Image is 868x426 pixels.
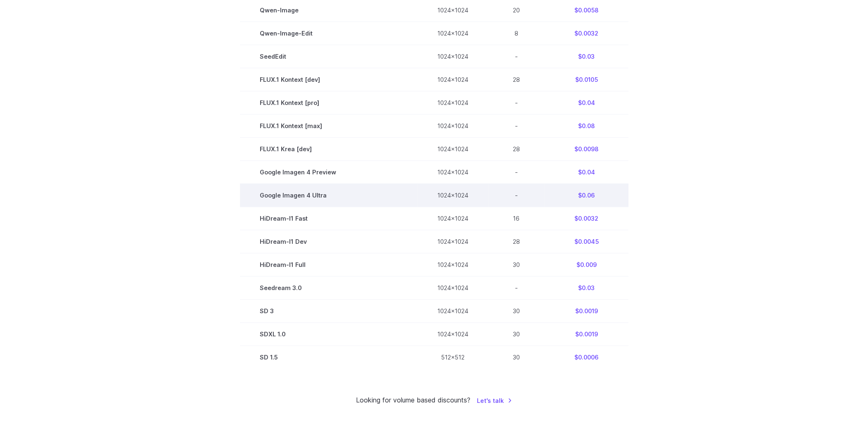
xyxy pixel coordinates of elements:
td: $0.0098 [545,137,628,160]
td: 1024x1024 [417,114,488,137]
td: $0.03 [545,45,628,68]
td: 1024x1024 [417,207,488,230]
td: - [488,45,545,68]
td: 1024x1024 [417,183,488,207]
td: 28 [488,68,545,91]
td: 1024x1024 [417,137,488,160]
td: $0.06 [545,183,628,207]
td: Qwen-Image-Edit [240,21,417,45]
td: 1024x1024 [417,253,488,276]
td: Google Imagen 4 Ultra [240,183,417,207]
a: Let's talk [477,396,512,405]
td: $0.08 [545,114,628,137]
td: 1024x1024 [417,21,488,45]
td: 1024x1024 [417,160,488,183]
td: 16 [488,207,545,230]
td: 28 [488,137,545,160]
td: $0.04 [545,160,628,183]
td: $0.0045 [545,230,628,253]
td: SeedEdit [240,45,417,68]
small: Looking for volume based discounts? [356,395,470,406]
td: FLUX.1 Kontext [pro] [240,91,417,114]
td: 1024x1024 [417,300,488,323]
td: $0.03 [545,276,628,300]
td: 1024x1024 [417,323,488,346]
td: $0.0105 [545,68,628,91]
td: 1024x1024 [417,68,488,91]
td: - [488,183,545,207]
td: 512x512 [417,346,488,369]
td: SD 3 [240,300,417,323]
td: 30 [488,323,545,346]
td: Seedream 3.0 [240,276,417,300]
td: SDXL 1.0 [240,323,417,346]
td: $0.0019 [545,323,628,346]
td: FLUX.1 Krea [dev] [240,137,417,160]
td: FLUX.1 Kontext [dev] [240,68,417,91]
td: HiDream-I1 Dev [240,230,417,253]
td: $0.04 [545,91,628,114]
td: 28 [488,230,545,253]
td: $0.0006 [545,346,628,369]
td: Google Imagen 4 Preview [240,160,417,183]
td: 30 [488,253,545,276]
td: $0.0019 [545,300,628,323]
td: $0.0032 [545,207,628,230]
td: - [488,276,545,300]
td: $0.0032 [545,21,628,45]
td: HiDream-I1 Fast [240,207,417,230]
td: 30 [488,346,545,369]
td: - [488,160,545,183]
td: 8 [488,21,545,45]
td: 1024x1024 [417,230,488,253]
td: $0.009 [545,253,628,276]
td: FLUX.1 Kontext [max] [240,114,417,137]
td: 1024x1024 [417,91,488,114]
td: HiDream-I1 Full [240,253,417,276]
td: SD 1.5 [240,346,417,369]
td: - [488,91,545,114]
td: 30 [488,300,545,323]
td: 1024x1024 [417,276,488,300]
td: - [488,114,545,137]
td: 1024x1024 [417,45,488,68]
